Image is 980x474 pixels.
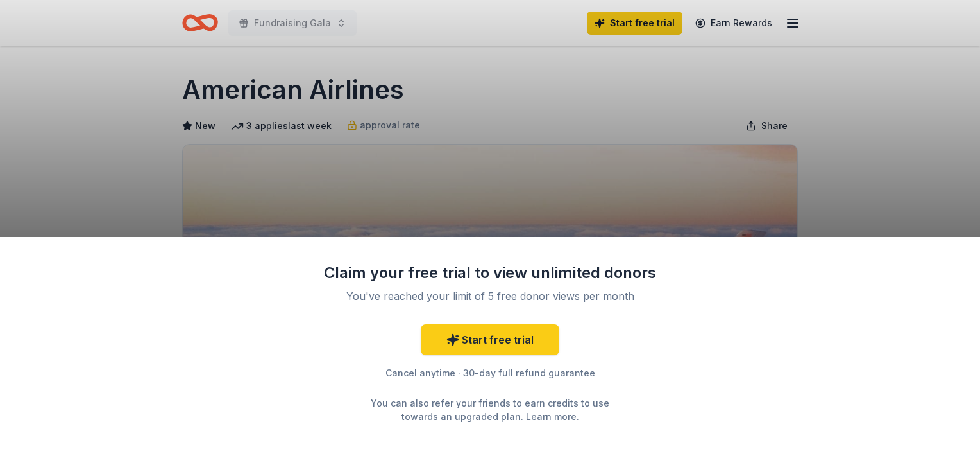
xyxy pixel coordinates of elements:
div: You can also refer your friends to earn credits to use towards an upgraded plan. . [359,396,621,423]
div: Cancel anytime · 30-day full refund guarantee [323,365,657,381]
a: Learn more [526,410,577,423]
div: You've reached your limit of 5 free donor views per month [339,288,641,304]
a: Start free trial [421,324,559,355]
div: Claim your free trial to view unlimited donors [323,263,657,283]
